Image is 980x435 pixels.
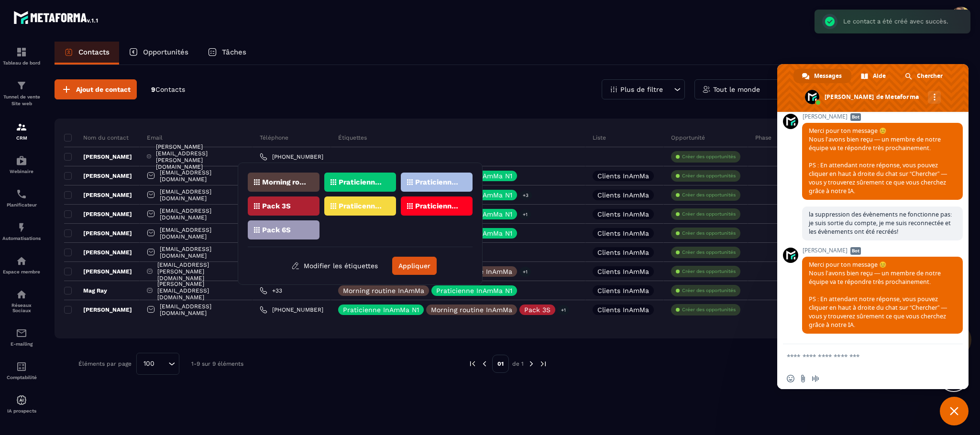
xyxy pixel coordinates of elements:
[917,69,943,83] span: Chercher
[814,69,842,83] span: Messages
[2,282,41,320] a: social-networksocial-networkRéseaux Sociaux
[2,303,41,313] p: Réseaux Sociaux
[852,69,895,83] a: Aide
[338,134,367,141] p: Étiquettes
[191,360,243,367] p: 1-9 sur 9 éléments
[480,359,489,368] img: prev
[16,327,27,339] img: email
[2,236,41,241] p: Automatisations
[16,46,27,58] img: formation
[147,134,163,141] p: Email
[2,114,41,148] a: formationformationCRM
[260,306,323,314] a: [PHONE_NUMBER]
[802,247,963,254] span: [PERSON_NAME]
[2,408,41,413] p: IA prospects
[809,261,947,329] span: Merci pour ton message 😊 Nous l’avons bien reçu — un membre de notre équipe va te répondre très p...
[64,210,132,218] p: [PERSON_NAME]
[431,306,512,313] p: Morning routine InAmMa
[2,375,41,380] p: Comptabilité
[64,306,132,314] p: [PERSON_NAME]
[597,211,649,217] p: Clients InAmMa
[16,80,27,91] img: formation
[198,42,256,65] a: Tâches
[16,155,27,166] img: automations
[436,287,512,294] p: Praticienne InAmMa N1
[492,355,509,373] p: 01
[940,397,969,425] a: Fermer le chat
[119,42,198,65] a: Opportunités
[16,222,27,233] img: automations
[682,268,736,275] p: Créer des opportunités
[682,230,736,237] p: Créer des opportunités
[64,191,132,199] p: [PERSON_NAME]
[392,257,437,275] button: Appliquer
[222,48,246,56] p: Tâches
[620,86,663,93] p: Plus de filtre
[16,121,27,133] img: formation
[682,306,736,313] p: Créer des opportunités
[260,153,323,161] a: [PHONE_NUMBER]
[713,86,760,93] p: Tout le monde
[682,287,736,294] p: Créer des opportunités
[809,210,952,236] span: la suppression des évènements ne fonctionne pas: je suis sortie du compte, je me suis reconnectée...
[262,203,291,209] p: Pack 3S
[13,9,99,26] img: logo
[78,48,110,56] p: Contacts
[896,69,952,83] a: Chercher
[339,203,385,209] p: Pratiicenne InAmMa N4
[2,202,41,207] p: Planificateur
[809,127,947,195] span: Merci pour ton message 😊 Nous l’avons bien reçu — un membre de notre équipe va te répondre très p...
[343,306,419,313] p: Praticienne InAmMa N1
[671,134,705,141] p: Opportunité
[16,361,27,372] img: accountant
[64,134,129,141] p: Nom du contact
[64,172,132,180] p: [PERSON_NAME]
[16,394,27,406] img: automations
[2,320,41,354] a: emailemailE-mailing
[682,192,736,198] p: Créer des opportunités
[2,341,41,347] p: E-mailing
[64,153,132,161] p: [PERSON_NAME]
[793,69,851,83] a: Messages
[2,73,41,114] a: formationformationTunnel de vente Site web
[2,135,41,141] p: CRM
[2,39,41,73] a: formationformationTableau de bord
[597,287,649,294] p: Clients InAmMa
[415,179,462,185] p: Praticienne InAmMa N2
[55,42,119,65] a: Contacts
[558,305,569,315] p: +1
[524,306,551,313] p: Pack 3S
[850,113,861,121] span: Bot
[682,173,736,179] p: Créer des opportunités
[136,353,179,375] div: Search for option
[343,287,424,294] p: Morning routine InAmMa
[2,248,41,282] a: automationsautomationsEspace membre
[262,227,291,233] p: Pack 6S
[2,94,41,107] p: Tunnel de vente Site web
[2,354,41,387] a: accountantaccountantComptabilité
[519,190,532,200] p: +3
[76,85,131,94] span: Ajout de contact
[16,188,27,200] img: scheduler
[55,79,137,99] button: Ajout de contact
[339,179,385,185] p: Praticienne InAmMa N1
[512,360,524,368] p: de 1
[812,375,819,382] span: Message audio
[64,229,132,237] p: [PERSON_NAME]
[140,359,158,369] span: 100
[527,359,536,368] img: next
[415,203,462,209] p: Praticienne InAmMa N3
[158,359,166,369] input: Search for option
[799,375,807,382] span: Envoyer un fichier
[802,113,963,120] span: [PERSON_NAME]
[519,267,531,277] p: +1
[682,249,736,256] p: Créer des opportunités
[16,289,27,300] img: social-network
[597,230,649,237] p: Clients InAmMa
[682,211,736,217] p: Créer des opportunités
[597,268,649,275] p: Clients InAmMa
[850,247,861,255] span: Bot
[2,148,41,181] a: automationsautomationsWebinaire
[593,134,606,141] p: Liste
[597,192,649,198] p: Clients InAmMa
